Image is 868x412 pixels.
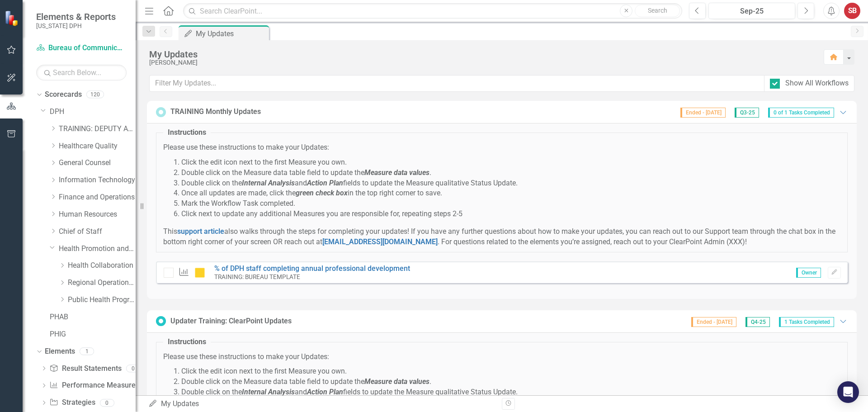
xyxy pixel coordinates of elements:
em: green check box [296,189,348,197]
a: Strategies [49,398,95,408]
div: My Updates [196,28,267,39]
a: Elements [45,346,75,357]
div: 0 [126,365,141,372]
a: Regional Operations and Community Engagement [68,278,136,288]
a: Public Health Programs [68,295,136,305]
li: Double click on the Measure data table field to update the . [181,377,840,387]
li: Double click on the and fields to update the Measure qualitative Status Update. [181,387,840,398]
button: Search [635,5,680,17]
legend: Instructions [163,128,211,138]
a: Chief of Staff [59,227,136,237]
div: 120 [86,91,104,99]
span: Q4-25 [745,317,770,327]
li: Click the edit icon next to the first Measure you own. [181,157,840,168]
a: Healthcare Quality [59,141,136,152]
small: TRAINING: BUREAU TEMPLATE [214,273,300,280]
a: support article [177,227,224,236]
em: Measure data values [364,377,429,386]
button: SB [844,3,860,19]
a: Information Technology [59,175,136,185]
span: Ended - [DATE] [680,108,726,118]
em: Internal Analysis [242,388,295,396]
div: Open Intercom Messenger [837,381,859,403]
div: Sep-25 [712,6,792,17]
legend: Instructions [163,337,211,347]
a: % of DPH staff completing annual professional development [214,264,410,273]
a: Result Statements [49,364,121,374]
em: Action Plan [307,388,343,396]
div: TRAINING Monthly Updates [170,107,261,117]
div: Updater Training: ClearPoint Updates [170,316,292,327]
span: Q3-25 [735,108,759,118]
p: Please use these instructions to make your Updates: [163,352,840,362]
div: [PERSON_NAME] [149,59,815,66]
em: Measure data values [364,168,429,177]
img: Caution [194,267,205,278]
a: TRAINING: DEPUTY AREA [59,124,136,134]
a: General Counsel [59,158,136,168]
li: Once all updates are made, click the in the top right corner to save. [181,188,840,199]
div: 1 [80,347,94,355]
span: Ended - [DATE] [691,317,736,327]
a: Human Resources [59,209,136,220]
a: Health Promotion and Services [59,244,136,254]
button: Sep-25 [708,3,795,19]
li: Double click on the Measure data table field to update the . [181,168,840,178]
input: Search Below... [36,65,127,81]
li: Click the edit icon next to the first Measure you own. [181,366,840,377]
a: Finance and Operations [59,192,136,203]
span: 0 of 1 Tasks Completed [768,108,834,118]
em: Action Plan [307,179,343,187]
span: 1 Tasks Completed [779,317,834,327]
img: ClearPoint Strategy [5,10,20,26]
a: Bureau of Communicable Disease Prevention and Control [36,43,127,53]
a: [EMAIL_ADDRESS][DOMAIN_NAME] [322,237,438,246]
input: Filter My Updates... [149,75,764,92]
div: My Updates [148,399,495,409]
div: My Updates [149,49,815,59]
span: Owner [796,268,821,278]
div: 0 [100,399,114,407]
a: DPH [50,107,136,117]
a: Performance Measures [49,380,139,391]
a: PHAB [50,312,136,322]
li: Click next to update any additional Measures you are responsible for, repeating steps 2-5 [181,209,840,219]
li: Double click on the and fields to update the Measure qualitative Status Update. [181,178,840,189]
a: Health Collaboration [68,260,136,271]
a: PHIG [50,329,136,340]
small: [US_STATE] DPH [36,22,116,29]
span: Elements & Reports [36,11,116,22]
div: Show All Workflows [785,78,849,89]
li: Mark the Workflow Task completed. [181,199,840,209]
input: Search ClearPoint... [183,3,682,19]
a: Scorecards [45,90,82,100]
span: Search [648,7,667,14]
p: This also walks through the steps for completing your updates! If you have any further questions ... [163,227,840,247]
em: Internal Analysis [242,179,295,187]
p: Please use these instructions to make your Updates: [163,142,840,153]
